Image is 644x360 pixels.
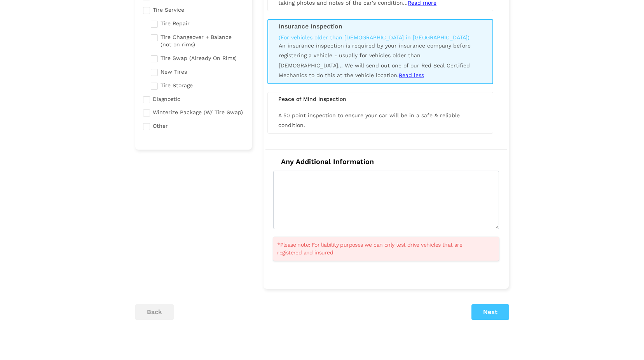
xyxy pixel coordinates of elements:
[471,304,509,320] button: Next
[273,157,499,166] h4: Any Additional Information
[399,72,424,78] span: Read less
[278,112,460,128] span: A 50 point inspection to ensure your car will be in a safe & reliable condition.
[272,95,488,102] div: Peace of Mind Inspection
[279,42,471,78] span: An insurance inspection is required by your insurance company before registering a vehicle - usua...
[277,241,485,256] span: *Please note: For liability purposes we can only test drive vehicles that are registered and insured
[279,34,482,41] div: (For vehicles older than [DEMOGRAPHIC_DATA] in [GEOGRAPHIC_DATA])
[279,23,482,30] h3: Insurance Inspection
[279,62,470,78] span: We will send out one of our Red Seal Certified Mechanics to do this at the vehicle location.
[135,304,174,320] button: back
